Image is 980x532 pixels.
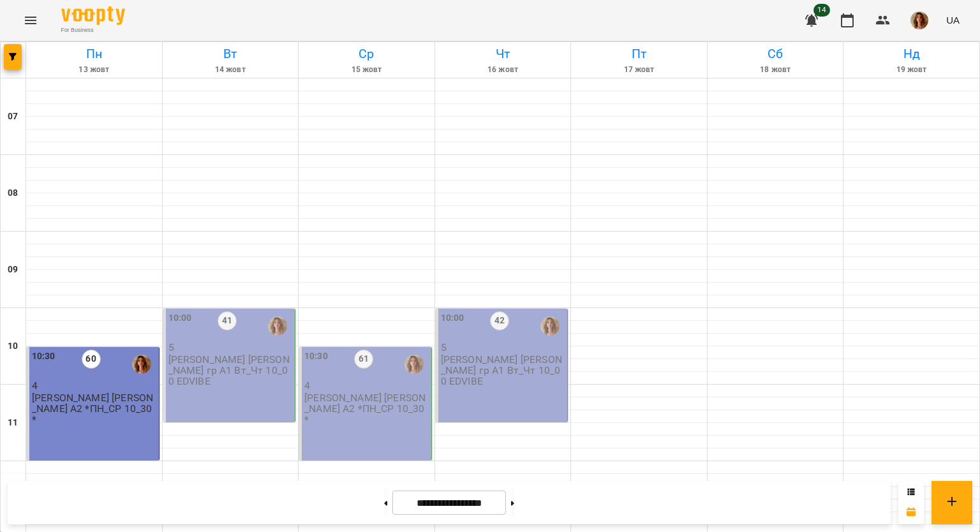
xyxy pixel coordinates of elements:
span: UA [946,13,960,27]
h6: 17 жовт [573,64,705,76]
img: Перфілова Юлія [132,355,151,374]
button: UA [941,8,965,32]
img: Перфілова Юлія [540,316,560,336]
h6: 08 [8,186,18,200]
p: 4 [304,380,429,391]
p: 5 [441,342,565,353]
h6: 11 [8,416,18,430]
label: 61 [354,350,373,369]
h6: 16 жовт [437,64,569,76]
img: Перфілова Юлія [268,316,287,336]
label: 41 [218,311,237,330]
label: 60 [82,350,101,369]
p: 4 [32,380,156,391]
h6: Сб [709,44,842,64]
img: Перфілова Юлія [405,355,424,374]
img: Voopty Logo [61,6,125,25]
h6: 13 жовт [28,64,160,76]
p: 5 [168,342,293,353]
label: 10:00 [441,311,464,325]
label: 42 [490,311,509,330]
h6: 19 жовт [845,64,977,76]
h6: Чт [437,44,569,64]
h6: Нд [845,44,977,64]
label: 10:30 [304,350,328,364]
h6: Ср [301,44,433,64]
h6: Пн [28,44,160,64]
h6: 09 [8,263,18,277]
h6: Вт [165,44,297,64]
label: 10:00 [168,311,192,325]
p: [PERSON_NAME] [PERSON_NAME] А2 *ПН_СР 10_30* [32,392,156,425]
h6: Пт [573,44,705,64]
button: Menu [15,5,46,36]
h6: 10 [8,339,18,353]
p: [PERSON_NAME] [PERSON_NAME] гр А1 Вт_Чт 10_00 EDVIBE [168,354,293,387]
h6: 15 жовт [301,64,433,76]
h6: 14 жовт [165,64,297,76]
h6: 18 жовт [709,64,842,76]
label: 10:30 [32,350,56,364]
h6: 07 [8,110,18,124]
p: [PERSON_NAME] [PERSON_NAME] гр А1 Вт_Чт 10_00 EDVIBE [441,354,565,387]
span: 14 [813,4,830,17]
img: d73ace202ee2ff29bce2c456c7fd2171.png [910,11,928,29]
p: [PERSON_NAME] [PERSON_NAME] А2 *ПН_СР 10_30* [304,392,429,425]
span: For Business [61,26,125,34]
